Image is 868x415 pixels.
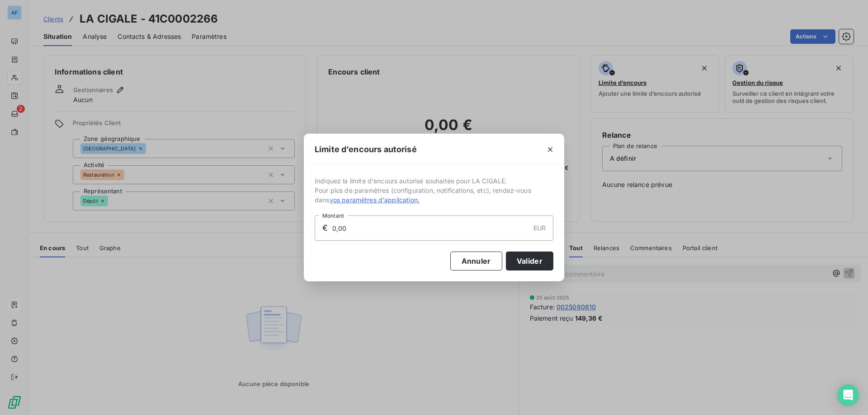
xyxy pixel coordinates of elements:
[506,252,553,270] button: Valider
[837,384,859,406] div: Open Intercom Messenger
[330,196,420,204] span: vos paramètres d'application.
[450,252,502,270] button: Annuler
[315,143,417,155] span: Limite d’encours autorisé
[315,176,553,205] span: Indiquez la limite d'encours autorisé souhaitée pour LA CIGALE. Pour plus de paramètres (configur...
